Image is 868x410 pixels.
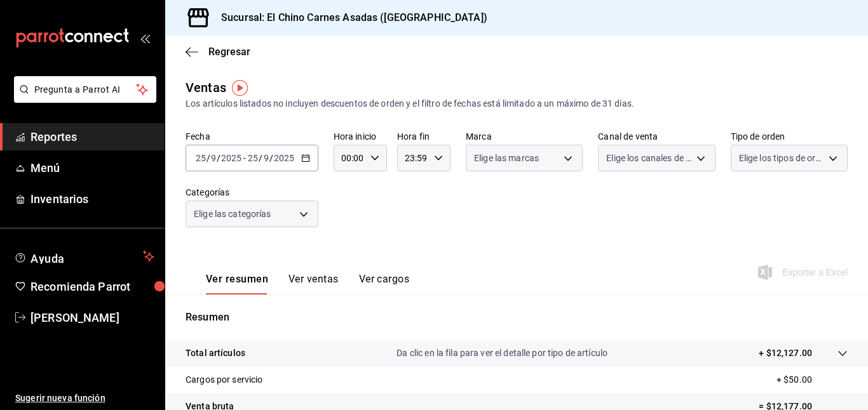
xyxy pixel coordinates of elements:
a: Pregunta a Parrot AI [9,92,156,105]
button: Ver ventas [288,273,339,294]
div: Los artículos listados no incluyen descuentos de orden y el filtro de fechas está limitado a un m... [186,97,848,110]
p: Cargos por servicio [186,373,263,387]
input: -- [195,153,207,163]
label: Tipo de orden [731,132,848,141]
h3: Sucursal: El Chino Carnes Asadas ([GEOGRAPHIC_DATA]) [211,10,487,25]
button: Ver resumen [206,273,268,294]
span: / [207,153,210,163]
span: Regresar [208,46,250,58]
span: Elige los canales de venta [606,152,691,164]
span: Menú [31,159,154,176]
span: Elige las marcas [474,152,539,164]
div: Ventas [186,78,226,97]
label: Canal de venta [598,132,715,141]
p: Resumen [186,310,848,325]
span: [PERSON_NAME] [31,309,154,326]
input: -- [247,153,259,163]
button: Ver cargos [359,273,410,294]
label: Marca [466,132,583,141]
img: Tooltip marker [232,80,248,96]
input: -- [263,153,269,163]
span: Elige las categorías [194,208,271,220]
span: Ayuda [31,249,138,264]
button: open_drawer_menu [140,33,150,43]
label: Hora inicio [334,132,387,141]
span: Pregunta a Parrot AI [34,83,137,96]
span: / [259,153,262,163]
p: + $12,127.00 [759,347,812,360]
span: Recomienda Parrot [31,278,154,295]
span: Reportes [31,128,154,145]
span: Elige los tipos de orden [739,152,824,164]
div: navigation tabs [206,273,409,294]
p: + $50.00 [776,373,848,387]
p: Da clic en la fila para ver el detalle por tipo de artículo [397,347,607,360]
label: Fecha [186,132,318,141]
button: Pregunta a Parrot AI [14,76,156,103]
label: Categorías [186,188,318,197]
span: - [243,153,246,163]
input: -- [210,153,217,163]
span: Sugerir nueva función [15,392,154,405]
input: ---- [220,153,242,163]
label: Hora fin [397,132,451,141]
p: Total artículos [186,347,245,360]
span: Inventarios [31,190,154,208]
span: / [269,153,273,163]
button: Regresar [186,46,250,58]
input: ---- [273,153,295,163]
span: / [217,153,220,163]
